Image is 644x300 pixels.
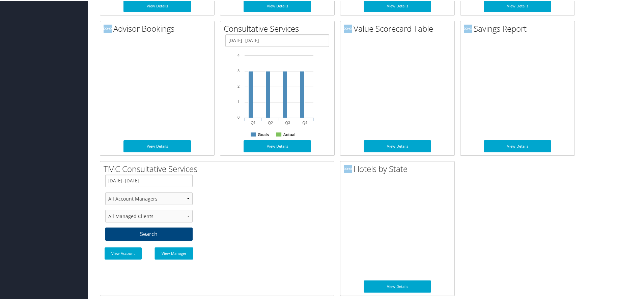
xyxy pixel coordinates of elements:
img: domo-logo.png [344,24,352,32]
text: Q1 [251,120,256,124]
text: Q2 [268,120,273,124]
tspan: 4 [237,52,240,56]
img: domo-logo.png [464,24,472,32]
img: domo-logo.png [344,164,352,172]
tspan: 0 [237,114,240,118]
tspan: 1 [237,99,240,103]
a: View Details [244,139,311,151]
a: View Details [484,139,551,151]
a: View Details [364,279,431,292]
a: View Account [105,246,142,259]
h2: TMC Consultative Services [104,162,334,174]
h2: Hotels by State [344,162,454,174]
text: Q4 [302,120,307,124]
tspan: 3 [237,68,240,72]
text: Q3 [285,120,290,124]
h2: Savings Report [464,22,575,33]
text: Goals [258,131,269,136]
a: View Details [364,139,431,151]
img: domo-logo.png [104,24,112,32]
h2: Advisor Bookings [104,22,214,33]
text: Actual [283,131,296,136]
a: View Details [123,139,191,151]
a: Search [105,227,193,240]
tspan: 2 [237,83,240,87]
a: View Manager [155,246,193,259]
h2: Value Scorecard Table [344,22,454,33]
h2: Consultative Services [224,22,334,33]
